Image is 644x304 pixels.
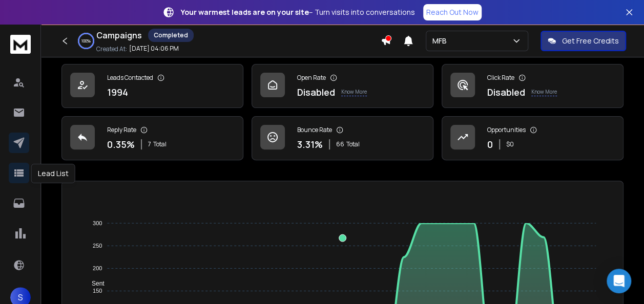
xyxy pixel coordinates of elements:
[423,4,482,20] a: Reach Out Now
[487,126,526,134] p: Opportunities
[107,74,153,82] p: Leads Contacted
[107,137,135,151] p: 0.35 %
[93,243,102,249] tspan: 250
[487,74,514,82] p: Click Rate
[506,140,514,148] p: $ 0
[181,7,415,17] p: – Turn visits into conversations
[153,140,167,148] span: Total
[487,85,525,99] p: Disabled
[487,137,493,151] p: 0
[297,74,326,82] p: Open Rate
[426,7,479,17] p: Reach Out Now
[336,140,344,148] span: 66
[562,36,619,46] p: Get Free Credits
[346,140,360,148] span: Total
[107,126,136,134] p: Reply Rate
[252,116,433,160] a: Bounce Rate3.31%66Total
[297,126,332,134] p: Bounce Rate
[531,88,557,96] p: Know More
[297,137,323,151] p: 3.31 %
[148,140,151,148] span: 7
[10,35,31,54] img: logo
[442,116,624,160] a: Opportunities0$0
[31,164,75,183] div: Lead List
[61,116,243,160] a: Reply Rate0.35%7Total
[607,269,631,293] div: Open Intercom Messenger
[93,288,102,294] tspan: 150
[93,220,102,226] tspan: 300
[252,64,433,108] a: Open RateDisabledKnow More
[432,36,451,46] p: MFB
[129,45,179,53] p: [DATE] 04:06 PM
[93,265,102,271] tspan: 200
[148,29,194,42] div: Completed
[107,85,128,99] p: 1994
[84,280,105,287] span: Sent
[541,31,626,51] button: Get Free Credits
[96,29,142,41] h1: Campaigns
[81,38,91,44] p: 100 %
[181,7,309,17] strong: Your warmest leads are on your site
[341,88,367,96] p: Know More
[61,64,243,108] a: Leads Contacted1994
[297,85,335,99] p: Disabled
[442,64,624,108] a: Click RateDisabledKnow More
[96,45,127,53] p: Created At:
